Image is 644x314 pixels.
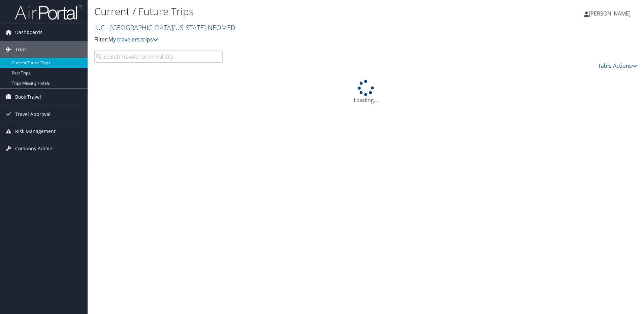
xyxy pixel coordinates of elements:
[15,41,27,58] span: Trips
[584,3,637,24] a: [PERSON_NAME]
[15,106,51,123] span: Travel Approval
[15,123,56,140] span: Risk Management
[15,140,53,157] span: Company Admin
[15,89,41,105] span: Book Travel
[598,62,637,69] a: Table Actions
[94,80,637,104] div: Loading...
[94,35,456,44] p: Filter:
[94,51,223,63] input: Search Traveler or Arrival City
[94,23,237,32] a: IUC - [GEOGRAPHIC_DATA][US_STATE]-NEOMED
[94,4,456,19] h1: Current / Future Trips
[15,24,42,41] span: Dashboards
[15,4,82,20] img: airportal-logo.png
[108,36,158,43] a: My travelers trips
[589,10,631,17] span: [PERSON_NAME]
